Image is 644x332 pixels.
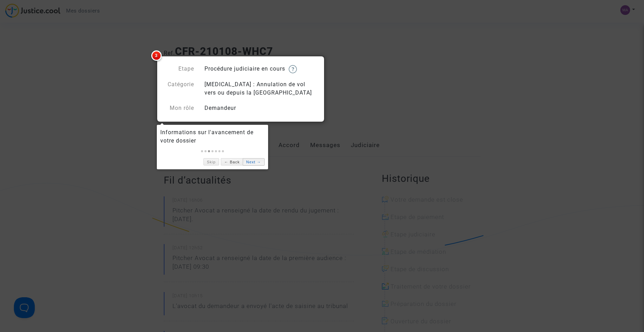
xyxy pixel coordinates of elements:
div: Informations sur l'avancement de votre dossier [160,128,265,145]
div: Procédure judiciaire en cours [199,65,322,73]
span: 3 [151,50,162,61]
img: help.svg [289,65,297,73]
a: Skip [203,158,219,165]
div: Mon rôle [159,104,200,112]
a: Next → [243,158,264,165]
div: Catégorie [159,80,200,97]
a: ← Back [221,158,243,165]
div: Demandeur [199,104,322,112]
div: [MEDICAL_DATA] : Annulation de vol vers ou depuis la [GEOGRAPHIC_DATA] [199,80,322,97]
div: Etape [159,65,200,73]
